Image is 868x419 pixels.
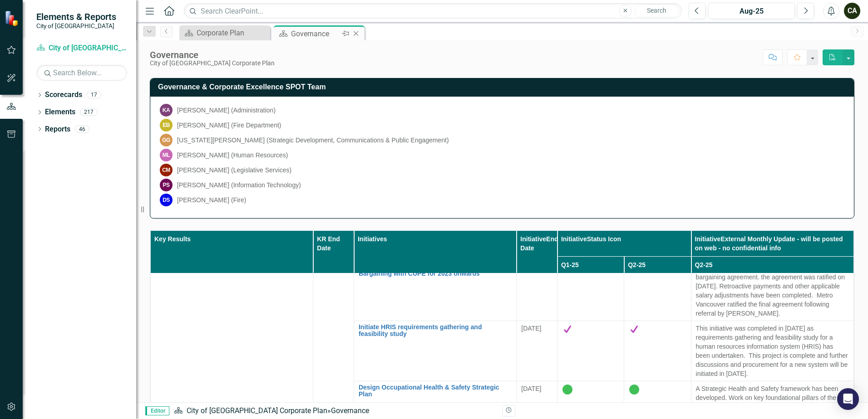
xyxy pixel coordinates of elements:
[87,91,101,99] div: 17
[711,6,792,17] div: Aug-25
[624,261,691,321] td: Double-Click to Edit
[177,166,291,175] div: [PERSON_NAME] (Legislative Services)
[562,384,573,395] img: In Progress
[696,324,849,378] p: This initiative was completed in [DATE] as requirements gathering and feasibility study for a hum...
[521,325,541,332] span: [DATE]
[691,321,853,381] td: Double-Click to Edit
[837,388,859,410] div: Open Intercom Messenger
[696,263,849,318] p: In [DATE], the City and CUPE reached a collective bargaining agreement. the agreement was ratifie...
[359,384,512,398] a: Design Occupational Health & Safety Strategic Plan
[145,406,169,415] span: Editor
[187,406,327,415] a: City of [GEOGRAPHIC_DATA] Corporate Plan
[36,65,127,81] input: Search Below...
[160,104,173,117] div: KA
[557,261,624,321] td: Double-Click to Edit
[197,27,268,39] div: Corporate Plan
[624,321,691,381] td: Double-Click to Edit
[80,108,98,116] div: 217
[177,136,449,145] div: [US_STATE][PERSON_NAME] (Strategic Development, Communications & Public Engagement)
[45,90,82,100] a: Scorecards
[177,121,281,130] div: [PERSON_NAME] (Fire Department)
[36,43,127,54] a: City of [GEOGRAPHIC_DATA] Corporate Plan
[331,406,369,415] div: Governance
[36,22,116,29] small: City of [GEOGRAPHIC_DATA]
[75,125,89,133] div: 46
[177,151,288,160] div: [PERSON_NAME] (Human Resources)
[562,324,573,335] img: Complete
[844,3,860,19] button: CA
[647,7,666,14] span: Search
[45,124,70,135] a: Reports
[354,261,516,321] td: Double-Click to Edit Right Click for Context Menu
[160,164,173,176] div: CM
[557,321,624,381] td: Double-Click to Edit
[160,179,173,191] div: PS
[160,194,173,206] div: DS
[521,385,541,392] span: [DATE]
[158,83,849,91] h3: Governance & Corporate Excellence SPOT Team
[177,195,246,205] div: [PERSON_NAME] (Fire)
[45,107,75,117] a: Elements
[160,119,173,132] div: EB
[629,324,640,335] img: Complete
[160,134,173,146] div: GG
[150,60,275,67] div: City of [GEOGRAPHIC_DATA] Corporate Plan
[160,149,173,161] div: ML
[150,50,275,60] div: Governance
[184,3,682,19] input: Search ClearPoint...
[517,261,557,321] td: Double-Click to Edit
[359,324,512,338] a: Initiate HRIS requirements gathering and feasibility study
[354,321,516,381] td: Double-Click to Edit Right Click for Context Menu
[634,5,680,17] button: Search
[174,406,495,416] div: »
[177,180,301,190] div: [PERSON_NAME] (Information Technology)
[182,27,268,39] a: Corporate Plan
[629,384,640,395] img: In Progress
[517,321,557,381] td: Double-Click to Edit
[5,10,20,26] img: ClearPoint Strategy
[691,261,853,321] td: Double-Click to Edit
[291,28,340,39] div: Governance
[36,11,116,22] span: Elements & Reports
[708,3,795,19] button: Aug-25
[177,106,276,115] div: [PERSON_NAME] (Administration)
